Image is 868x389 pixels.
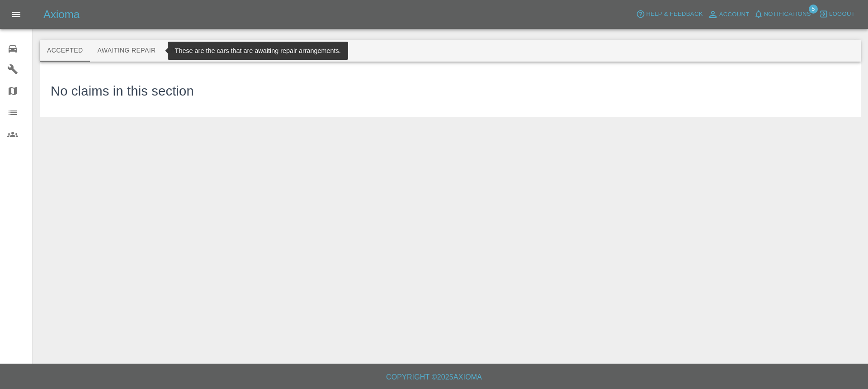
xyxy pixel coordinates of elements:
[705,7,752,22] a: Account
[163,40,211,62] button: In Repair
[258,40,299,62] button: Paid
[210,40,258,62] button: Repaired
[752,7,813,21] button: Notifications
[634,7,705,21] button: Help & Feedback
[43,7,80,22] h5: Axioma
[764,9,811,19] span: Notifications
[829,9,855,19] span: Logout
[51,82,194,101] h3: No claims in this section
[809,5,818,14] span: 5
[40,40,90,62] button: Accepted
[90,40,163,62] button: Awaiting Repair
[5,4,27,25] button: Open drawer
[7,371,861,384] h6: Copyright © 2025 Axioma
[646,9,703,19] span: Help & Feedback
[817,7,857,21] button: Logout
[719,10,750,20] span: Account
